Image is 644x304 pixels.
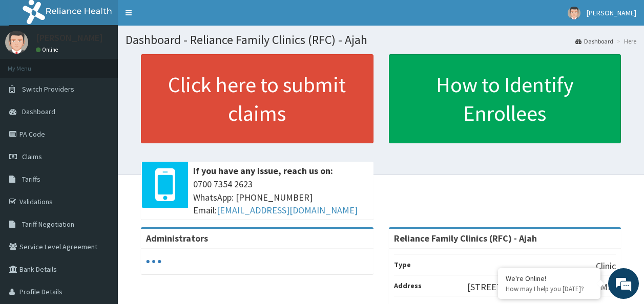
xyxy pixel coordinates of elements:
[126,33,636,47] h1: Dashboard - Reliance Family Clinics (RFC) - Ajah
[217,204,358,216] a: [EMAIL_ADDRESS][DOMAIN_NAME]
[506,274,593,283] div: We're Online!
[394,260,411,269] b: Type
[193,165,333,177] b: If you have any issue, reach us on:
[587,8,636,17] span: [PERSON_NAME]
[146,232,208,244] b: Administrators
[146,254,161,269] svg: audio-loading
[22,84,74,94] span: Switch Providers
[614,37,636,46] li: Here
[193,178,368,217] span: 0700 7354 2623 WhatsApp: [PHONE_NUMBER] Email:
[141,54,373,143] a: Click here to submit claims
[22,107,55,116] span: Dashboard
[389,54,621,143] a: How to Identify Enrollees
[36,33,103,42] p: [PERSON_NAME]
[22,220,74,229] span: Tariff Negotiation
[568,7,580,19] img: User Image
[467,280,616,294] p: [STREET_ADDRESS][PERSON_NAME]
[36,46,60,53] a: Online
[506,285,593,293] p: How may I help you today?
[22,152,42,161] span: Claims
[22,175,40,184] span: Tariffs
[575,37,613,46] a: Dashboard
[5,31,28,54] img: User Image
[394,281,422,290] b: Address
[394,232,537,244] strong: Reliance Family Clinics (RFC) - Ajah
[596,259,616,273] p: Clinic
